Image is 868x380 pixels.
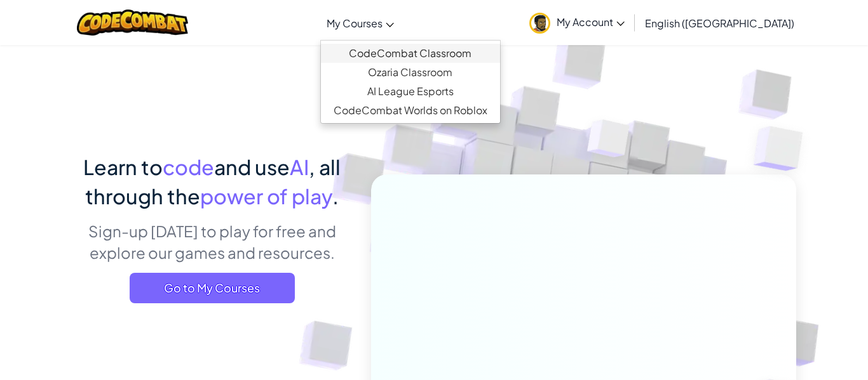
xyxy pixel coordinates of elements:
a: Ozaria Classroom [321,63,500,82]
img: Overlap cubes [728,95,838,202]
a: AI League Esports [321,82,500,101]
span: . [332,183,339,209]
span: My Courses [327,16,383,30]
a: My Courses [320,6,400,40]
a: My Account [523,3,631,43]
span: power of play [200,183,332,209]
a: CodeCombat Worlds on Roblox [321,101,500,120]
span: English ([GEOGRAPHIC_DATA]) [645,16,794,30]
img: avatar [529,13,550,34]
a: CodeCombat Classroom [321,44,500,63]
span: code [163,154,214,180]
a: English ([GEOGRAPHIC_DATA]) [639,6,801,40]
p: Sign-up [DATE] to play for free and explore our games and resources. [72,220,352,263]
span: AI [290,154,309,180]
span: Learn to [83,154,163,180]
span: and use [214,154,290,180]
img: CodeCombat logo [77,10,188,36]
span: My Account [557,15,625,29]
a: Go to My Courses [130,273,295,303]
img: Overlap cubes [564,95,655,189]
